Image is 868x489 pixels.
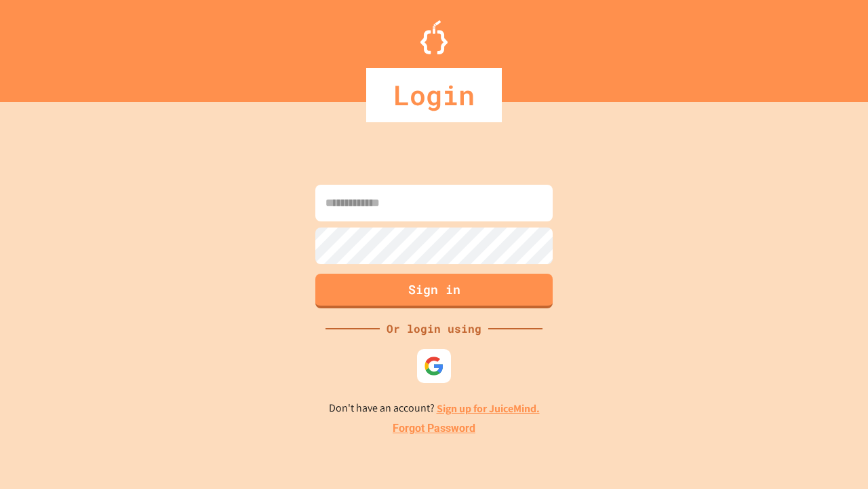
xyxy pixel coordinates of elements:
[424,356,444,376] img: google-icon.svg
[380,321,488,337] div: Or login using
[366,68,502,122] div: Login
[437,401,540,416] a: Sign up for JuiceMind.
[315,274,553,308] button: Sign in
[329,400,540,417] p: Don't have an account?
[393,420,475,437] a: Forgot Password
[420,20,448,54] img: Logo.svg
